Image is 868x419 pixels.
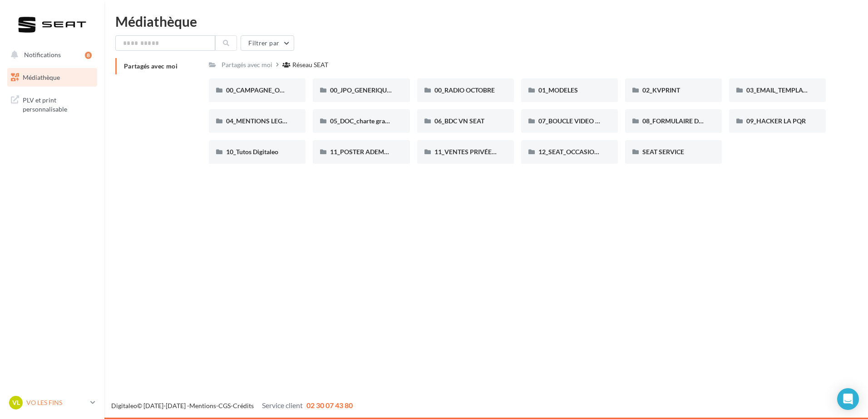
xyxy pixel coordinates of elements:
a: Digitaleo [111,402,137,409]
span: Partagés avec moi [124,62,178,70]
span: Service client [262,401,303,409]
span: Médiathèque [23,73,60,81]
span: 11_VENTES PRIVÉES SEAT [434,148,512,156]
span: 02_KVPRINT [642,86,680,94]
span: 07_BOUCLE VIDEO ECRAN SHOWROOM [538,117,658,125]
div: Réseau SEAT [292,60,328,69]
a: Médiathèque [5,68,99,87]
a: PLV et print personnalisable [5,90,99,117]
span: 04_MENTIONS LEGALES OFFRES PRESSE [226,117,346,125]
span: Notifications [24,51,61,58]
a: CGS [218,402,231,409]
span: SEAT SERVICE [642,148,684,156]
span: 03_EMAIL_TEMPLATE HTML SEAT [746,86,845,94]
span: 06_BDC VN SEAT [434,117,484,125]
span: 00_RADIO OCTOBRE [434,86,495,94]
div: Open Intercom Messenger [837,388,859,410]
span: 11_POSTER ADEME SEAT [330,148,404,156]
span: 02 30 07 43 80 [306,401,353,409]
p: VO LES FINS [26,398,87,407]
span: 12_SEAT_OCCASIONS_GARANTIES [538,148,641,156]
a: Mentions [189,402,216,409]
button: Notifications 8 [5,45,95,64]
div: 8 [85,52,92,59]
span: 08_FORMULAIRE DE DEMANDE CRÉATIVE [642,117,766,125]
span: 05_DOC_charte graphique + Guidelines [330,117,441,125]
div: Médiathèque [115,15,857,28]
span: 01_MODELES [538,86,578,94]
span: © [DATE]-[DATE] - - - [111,402,353,409]
span: 09_HACKER LA PQR [746,117,806,125]
span: 00_JPO_GENERIQUE IBIZA ARONA [330,86,433,94]
span: 00_CAMPAGNE_OCTOBRE [226,86,304,94]
span: PLV et print personnalisable [23,94,94,113]
a: Crédits [233,402,254,409]
div: Partagés avec moi [222,60,272,69]
span: VL [12,398,20,407]
span: 10_Tutos Digitaleo [226,148,278,156]
button: Filtrer par [241,35,294,51]
a: VL VO LES FINS [7,394,97,411]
